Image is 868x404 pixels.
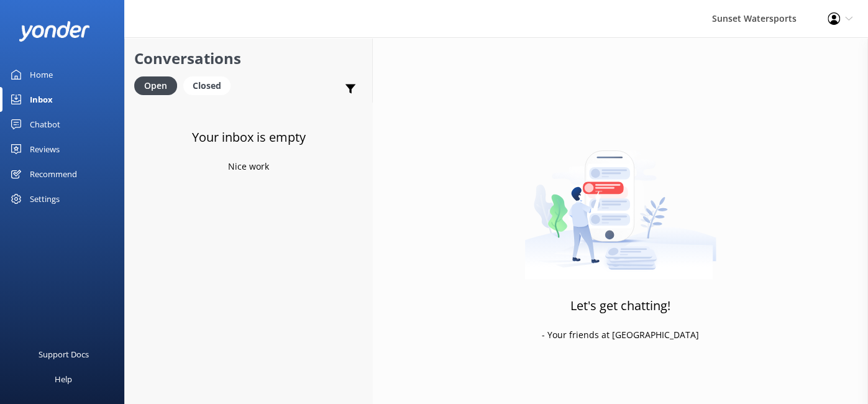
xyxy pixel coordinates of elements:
[30,87,53,112] div: Inbox
[19,21,90,42] img: yonder-white-logo.png
[30,137,60,162] div: Reviews
[183,78,237,92] a: Closed
[192,127,306,147] h3: Your inbox is empty
[30,186,60,211] div: Settings
[134,76,177,95] div: Open
[30,112,60,137] div: Chatbot
[228,160,269,173] p: Nice work
[30,162,77,186] div: Recommend
[39,342,89,367] div: Support Docs
[542,328,699,342] p: - Your friends at [GEOGRAPHIC_DATA]
[30,62,53,87] div: Home
[183,76,231,95] div: Closed
[134,78,183,92] a: Open
[134,47,363,70] h2: Conversations
[570,296,670,316] h3: Let's get chatting!
[524,124,716,280] img: artwork of a man stealing a conversation from at giant smartphone
[55,367,72,392] div: Help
